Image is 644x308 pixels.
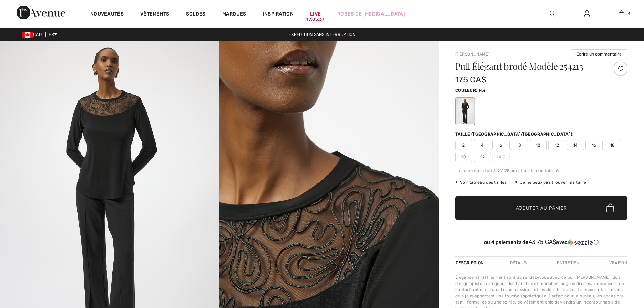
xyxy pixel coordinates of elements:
a: Vêtements [140,11,170,18]
img: 1ère Avenue [17,6,65,19]
span: Couleur: [455,88,477,93]
div: Description [455,257,485,269]
span: Ajouter au panier [516,205,567,212]
span: 14 [567,140,584,150]
div: Le mannequin fait 5'9"/175 cm et porte une taille 6. [455,168,627,174]
span: 2 [455,140,472,150]
img: Bag.svg [606,203,614,212]
a: 4 [604,10,638,18]
img: recherche [550,10,555,18]
div: ou 4 paiements de avec [455,239,627,246]
h1: Pull Élégant brodé Modèle 254213 [455,62,599,71]
a: Live17:05:37 [310,10,321,18]
span: 6 [492,140,510,150]
span: 20 [455,152,472,162]
span: CAD [22,32,44,37]
span: Inspiration [263,11,294,18]
a: Robes de [MEDICAL_DATA] [337,10,405,18]
span: 22 [474,152,491,162]
span: 10 [530,140,547,150]
span: Voir tableau des tailles [455,179,507,186]
span: 4 [628,11,630,17]
a: [PERSON_NAME] [455,52,490,57]
a: Nouveautés [90,11,124,18]
span: 8 [511,140,528,150]
div: Je ne peux pas trouver ma taille [515,179,586,186]
a: Soldes [186,11,206,18]
a: Se connecter [579,10,595,18]
img: Canadian Dollar [22,32,33,38]
span: 12 [548,140,565,150]
span: Noir [479,88,487,93]
div: Livraison [604,257,627,269]
img: Mon panier [619,10,624,18]
span: 43.75 CA$ [529,238,556,245]
div: Noir [456,98,474,124]
div: Entretien [551,257,585,269]
span: 16 [585,140,603,150]
div: 17:05:37 [306,16,324,23]
img: ring-m.svg [502,155,506,159]
span: 18 [604,140,621,150]
button: Ajouter au panier [455,196,627,220]
div: Détails [504,257,532,269]
button: Écrire un commentaire [571,49,627,59]
div: Taille ([GEOGRAPHIC_DATA]/[GEOGRAPHIC_DATA]): [455,131,575,137]
span: 4 [474,140,491,150]
img: Mes infos [584,10,590,18]
a: Marques [222,11,246,18]
img: Sezzle [568,239,593,246]
div: ou 4 paiements de43.75 CA$avecSezzle Cliquez pour en savoir plus sur Sezzle [455,239,627,248]
span: 175 CA$ [455,75,487,85]
span: FR [49,32,57,37]
span: 24 [492,152,510,162]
